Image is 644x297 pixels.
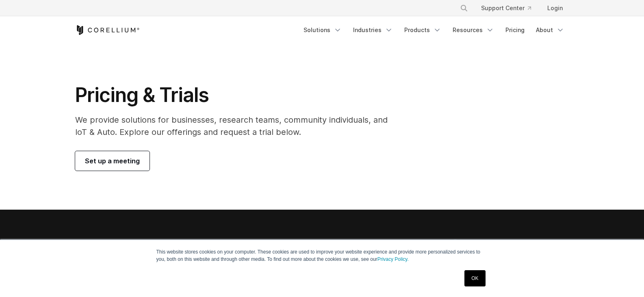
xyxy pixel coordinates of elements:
a: Corellium Home [75,25,140,35]
a: Industries [348,23,398,37]
span: Set up a meeting [85,156,140,166]
a: Solutions [299,23,347,37]
p: This website stores cookies on your computer. These cookies are used to improve your website expe... [156,248,488,263]
p: We provide solutions for businesses, research teams, community individuals, and IoT & Auto. Explo... [75,114,399,138]
a: Support Center [475,1,538,15]
a: Login [541,1,569,15]
button: Search [457,1,471,15]
a: Pricing [501,23,529,37]
a: Set up a meeting [75,151,150,171]
div: Navigation Menu [450,1,569,15]
div: Navigation Menu [299,23,569,37]
a: Resources [448,23,499,37]
a: About [531,23,569,37]
h1: Pricing & Trials [75,83,399,107]
a: OK [464,270,485,286]
a: Privacy Policy. [377,256,409,262]
a: Products [399,23,446,37]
